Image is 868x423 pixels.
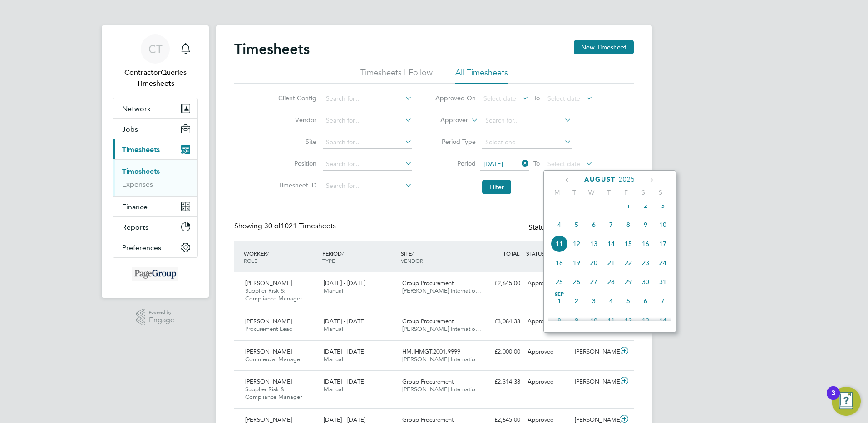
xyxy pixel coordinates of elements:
span: To [531,92,542,104]
label: Timesheet ID [276,181,316,189]
span: 4 [602,292,620,310]
span: 26 [568,273,585,290]
span: 21 [602,254,620,271]
span: Select date [547,160,580,168]
div: Approved [524,344,571,359]
img: michaelpageint-logo-retina.png [132,267,178,281]
span: Reports [122,223,148,231]
span: [DATE] - [DATE] [324,348,365,355]
span: 25 [551,273,568,290]
div: 3 [831,393,835,405]
span: Manual [324,355,343,363]
button: Jobs [113,119,197,139]
span: [PERSON_NAME] Internatio… [402,385,481,393]
span: 14 [654,312,671,329]
span: 27 [585,273,602,290]
span: Jobs [122,125,138,133]
span: Sep [551,292,568,297]
span: 15 [620,235,637,252]
button: New Timesheet [574,40,634,54]
li: Timesheets I Follow [360,67,433,84]
span: 2 [637,197,654,214]
span: 6 [637,292,654,310]
span: 8 [551,312,568,329]
span: 12 [568,235,585,252]
span: / [342,250,344,257]
div: SITE [399,245,477,269]
span: 23 [637,254,654,271]
span: Manual [324,287,343,295]
div: STATUS [524,245,571,261]
button: Reports [113,217,197,237]
span: VENDOR [401,257,423,264]
span: 22 [620,254,637,271]
label: Period Type [435,138,476,146]
span: August [584,176,616,183]
span: 2 [568,292,585,310]
span: 11 [551,235,568,252]
span: Group Procurement [402,279,454,287]
a: Expenses [122,180,153,188]
span: [PERSON_NAME] Internatio… [402,325,481,333]
label: Approved On [435,94,476,102]
span: Network [122,104,151,113]
label: Vendor [276,116,316,124]
label: Site [276,138,316,146]
label: Client Config [276,94,316,102]
span: Manual [324,385,343,393]
span: [PERSON_NAME] [245,348,292,355]
span: Group Procurement [402,317,454,325]
span: 9 [637,216,654,233]
div: £2,314.38 [477,374,524,389]
button: Open Resource Center, 3 new notifications [832,387,861,416]
span: Select date [483,94,516,103]
div: PERIOD [320,245,399,269]
input: Search for... [323,114,412,127]
span: [DATE] - [DATE] [324,279,365,287]
button: Filter [482,180,511,194]
span: Preferences [122,243,161,252]
span: 3 [654,197,671,214]
span: Powered by [149,309,174,316]
button: Finance [113,197,197,216]
span: Supplier Risk & Compliance Manager [245,385,302,401]
span: [DATE] [483,160,503,168]
span: 7 [654,292,671,310]
span: Select date [547,94,580,103]
span: [DATE] - [DATE] [324,378,365,385]
span: 28 [602,273,620,290]
span: 31 [654,273,671,290]
div: Timesheets [113,159,197,196]
span: [PERSON_NAME] Internatio… [402,355,481,363]
label: Period [435,159,476,167]
span: 1 [620,197,637,214]
span: ROLE [244,257,257,264]
input: Select one [482,136,572,149]
div: Approved [524,276,571,291]
span: 4 [551,216,568,233]
span: 16 [637,235,654,252]
span: 11 [602,312,620,329]
span: 5 [620,292,637,310]
span: [PERSON_NAME] [245,378,292,385]
span: 18 [551,254,568,271]
span: [PERSON_NAME] [245,279,292,287]
span: 30 of [264,221,281,231]
span: / [267,250,269,257]
span: 29 [620,273,637,290]
div: Approved [524,314,571,329]
input: Search for... [323,180,412,192]
span: 8 [620,216,637,233]
input: Search for... [482,114,572,127]
span: 1 [551,292,568,310]
div: Status [528,221,616,234]
span: 24 [654,254,671,271]
span: M [548,188,566,197]
div: £2,000.00 [477,344,524,359]
span: 17 [654,235,671,252]
span: W [583,188,600,197]
span: S [652,188,669,197]
button: Network [113,98,197,118]
li: All Timesheets [455,67,508,84]
span: [DATE] - [DATE] [324,317,365,325]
